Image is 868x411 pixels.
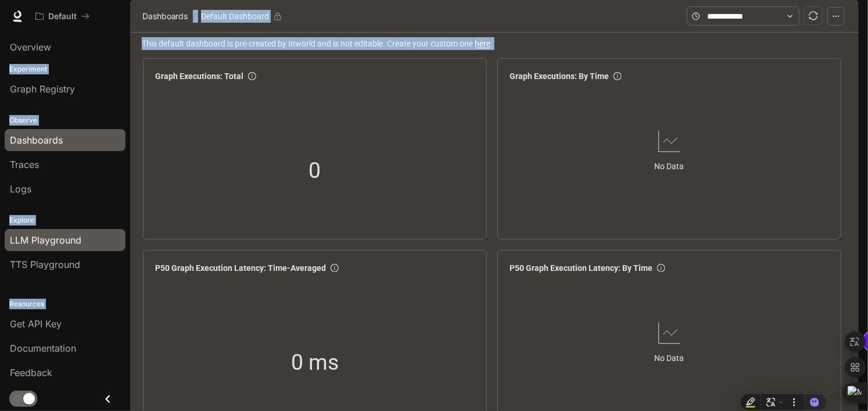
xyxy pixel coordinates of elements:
span: 0 [309,153,321,188]
span: info-circle [331,264,339,272]
span: info-circle [614,72,622,80]
span: P50 Graph Execution Latency: Time-Averaged [155,262,326,274]
span: / [193,10,196,23]
article: No Data [655,160,684,173]
span: sync [809,11,818,20]
span: info-circle [248,72,256,80]
span: This default dashboard is pre-created by Inworld and is not editable. Create your custom one . [142,37,849,50]
span: Dashboards [142,9,188,23]
span: Graph Executions: Total [155,70,243,83]
span: info-circle [657,264,665,272]
article: No Data [655,352,684,364]
p: Default [48,12,77,22]
span: 0 ms [291,345,339,380]
button: All workspaces [30,5,95,28]
span: P50 Graph Execution Latency: By Time [510,262,652,274]
span: Graph Executions: By Time [510,70,609,83]
button: Dashboards [139,9,191,23]
a: here [475,39,490,48]
article: Default Dashboard [199,5,271,27]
